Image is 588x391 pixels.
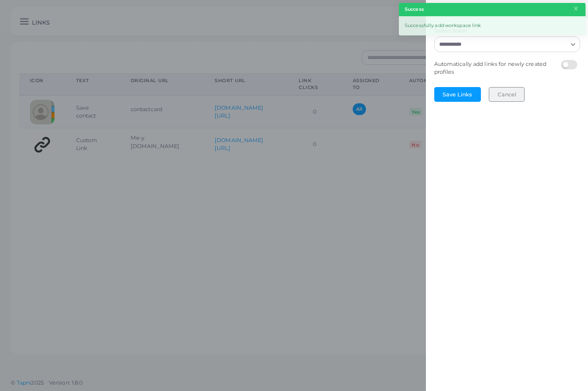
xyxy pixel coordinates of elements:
div: Successfully add workspace link [399,16,586,35]
strong: Success [405,6,424,13]
legend: Automatically add links for newly created profiles [432,58,559,79]
input: Search for option [436,39,567,50]
div: Search for option [434,36,580,52]
button: Cancel [489,87,525,102]
button: Close [573,3,579,14]
button: Save Links [434,87,481,102]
